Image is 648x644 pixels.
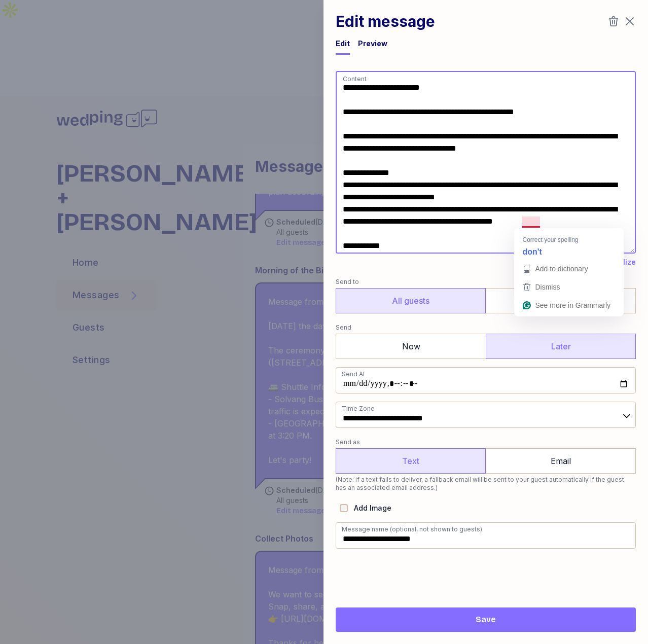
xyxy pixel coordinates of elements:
[336,288,486,313] label: All guests
[336,71,636,254] textarea: To enrich screen reader interactions, please activate Accessibility in Grammarly extension settings
[336,436,636,448] label: Send as
[358,39,387,49] div: Preview
[336,39,350,49] div: Edit
[476,614,496,626] span: Save
[336,334,486,359] label: Now
[336,12,435,30] h1: Edit message
[336,448,486,474] label: Text
[336,476,636,492] p: (Note: if a text fails to deliver, a fallback email will be sent to your guest automatically if t...
[486,288,636,313] label: Select guests
[348,502,391,514] label: Add Image
[336,321,636,334] label: Send
[486,334,636,359] label: Later
[486,448,636,474] label: Email
[336,607,636,632] button: Save
[336,276,636,288] label: Send to
[336,522,636,549] input: Message name (optional, not shown to guests)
